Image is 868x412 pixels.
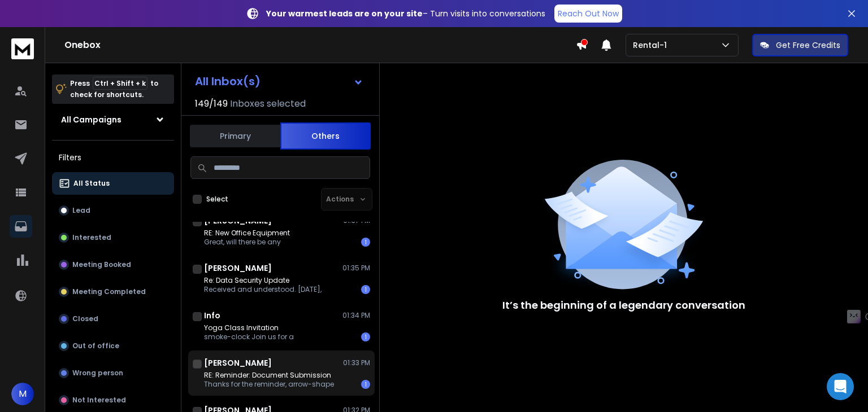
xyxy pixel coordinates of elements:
[752,34,848,56] button: Get Free Credits
[93,77,147,90] span: Ctrl + Shift + k
[72,287,146,296] p: Meeting Completed
[342,311,370,320] p: 01:34 PM
[502,297,745,313] p: It’s the beginning of a legendary conversation
[72,396,126,405] p: Not Interested
[230,97,306,111] h3: Inboxes selected
[52,280,174,303] button: Meeting Completed
[70,78,158,100] p: Press to check for shortcuts.
[72,369,123,378] p: Wrong person
[52,150,174,165] h3: Filters
[342,264,370,273] p: 01:35 PM
[195,76,261,87] h1: All Inbox(s)
[52,253,174,276] button: Meeting Booked
[190,124,280,148] button: Primary
[186,70,372,93] button: All Inbox(s)
[206,195,228,204] label: Select
[52,362,174,384] button: Wrong person
[361,285,370,294] div: 1
[266,8,423,19] strong: Your warmest leads are on your site
[61,114,121,125] h1: All Campaigns
[72,341,119,350] p: Out of office
[204,371,334,380] p: RE: Reminder: Document Submission
[72,260,131,269] p: Meeting Booked
[204,238,290,247] p: Great, will there be any
[72,314,98,323] p: Closed
[11,383,34,405] button: M
[52,108,174,131] button: All Campaigns
[195,97,228,111] span: 149 / 149
[280,122,371,150] button: Others
[52,308,174,330] button: Closed
[52,335,174,357] button: Out of office
[204,357,272,369] h1: [PERSON_NAME]
[72,206,90,215] p: Lead
[204,323,294,332] p: Yoga Class Invitation
[343,358,370,367] p: 01:33 PM
[204,380,334,389] p: Thanks for the reminder, arrow-shape
[204,229,290,238] p: RE: New Office Equipment
[73,179,110,188] p: All Status
[361,238,370,247] div: 1
[204,310,220,321] h1: Info
[361,380,370,389] div: 1
[633,40,671,51] p: Rental-1
[52,389,174,411] button: Not Interested
[558,8,619,19] p: Reach Out Now
[204,262,272,274] h1: [PERSON_NAME]
[52,226,174,249] button: Interested
[204,332,294,341] p: smoke-clock Join us for a
[52,172,174,195] button: All Status
[827,373,854,400] div: Open Intercom Messenger
[204,276,322,285] p: Re: Data Security Update
[72,233,111,242] p: Interested
[52,199,174,222] button: Lead
[204,285,322,294] p: Received and understood. [DATE],
[554,5,622,23] a: Reach Out Now
[266,8,545,19] p: – Turn visits into conversations
[64,38,576,52] h1: Onebox
[361,332,370,341] div: 1
[11,38,34,59] img: logo
[776,40,840,51] p: Get Free Credits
